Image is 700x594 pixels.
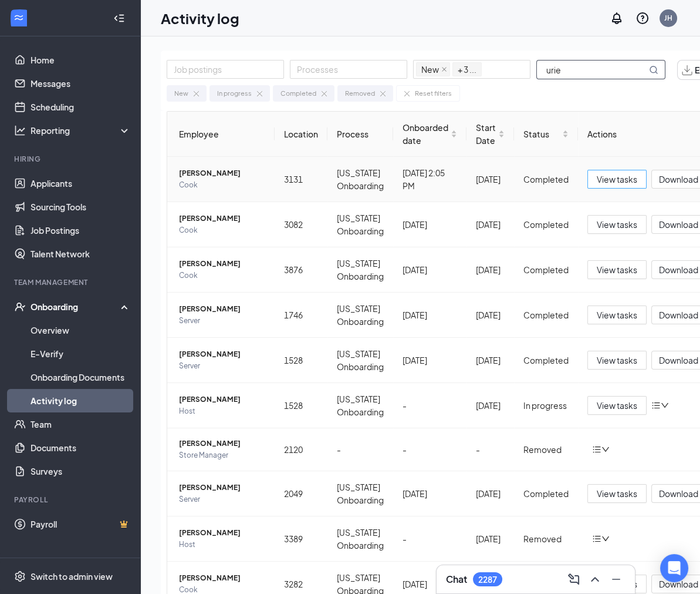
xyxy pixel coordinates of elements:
[31,436,131,459] a: Documents
[514,112,578,157] th: Status
[609,572,623,586] svg: Minimize
[327,202,393,247] td: [US_STATE] Onboarding
[31,172,131,195] a: Applicants
[31,365,131,389] a: Onboarding Documents
[31,412,131,436] a: Team
[179,394,265,405] span: [PERSON_NAME]
[476,308,505,321] div: [DATE]
[587,484,647,503] button: View tasks
[327,293,393,338] td: [US_STATE] Onboarding
[601,535,610,543] span: down
[403,354,457,367] div: [DATE]
[280,88,316,99] div: Completed
[31,301,121,313] div: Onboarding
[567,572,581,586] svg: ComposeMessage
[403,578,457,590] div: [DATE]
[327,112,393,157] th: Process
[476,263,505,276] div: [DATE]
[661,401,669,410] span: down
[31,95,131,119] a: Scheduling
[587,260,647,279] button: View tasks
[597,487,637,500] span: View tasks
[659,309,698,321] span: Download
[31,512,131,536] a: PayrollCrown
[14,495,128,505] div: Payroll
[275,247,327,293] td: 3876
[597,218,637,231] span: View tasks
[179,348,265,360] span: [PERSON_NAME]
[659,219,698,231] span: Download
[161,8,239,28] h1: Activity log
[179,527,265,539] span: [PERSON_NAME]
[179,258,265,270] span: [PERSON_NAME]
[597,173,637,186] span: View tasks
[31,48,131,72] a: Home
[327,516,393,562] td: [US_STATE] Onboarding
[179,213,265,224] span: [PERSON_NAME]
[523,443,569,456] div: Removed
[587,306,647,324] button: View tasks
[610,11,624,25] svg: Notifications
[179,270,265,281] span: Cook
[275,338,327,383] td: 1528
[14,570,26,582] svg: Settings
[174,88,188,99] div: New
[275,157,327,202] td: 3131
[588,572,602,586] svg: ChevronUp
[458,63,476,76] span: + 3 ...
[587,215,647,234] button: View tasks
[327,338,393,383] td: [US_STATE] Onboarding
[523,487,569,500] div: Completed
[179,539,265,551] span: Host
[393,112,466,157] th: Onboarded date
[275,202,327,247] td: 3082
[592,534,601,543] span: bars
[635,11,650,25] svg: QuestionInfo
[275,112,327,157] th: Location
[523,354,569,367] div: Completed
[179,494,265,505] span: Server
[476,173,505,186] div: [DATE]
[586,570,604,589] button: ChevronUp
[476,399,505,412] div: [DATE]
[659,578,698,590] span: Download
[31,125,131,136] div: Reporting
[31,459,131,483] a: Surveys
[31,318,131,342] a: Overview
[466,428,514,471] td: -
[31,72,131,95] a: Messages
[597,354,637,367] span: View tasks
[523,173,569,186] div: Completed
[441,66,447,72] span: close
[179,572,265,584] span: [PERSON_NAME]
[31,195,131,219] a: Sourcing Tools
[327,383,393,428] td: [US_STATE] Onboarding
[179,405,265,417] span: Host
[327,247,393,293] td: [US_STATE] Onboarding
[564,570,583,589] button: ComposeMessage
[659,488,698,500] span: Download
[403,487,457,500] div: [DATE]
[217,88,252,99] div: In progress
[167,112,275,157] th: Employee
[607,570,625,589] button: Minimize
[597,308,637,321] span: View tasks
[476,354,505,367] div: [DATE]
[14,125,26,136] svg: Analysis
[345,88,375,99] div: Removed
[275,383,327,428] td: 1528
[523,399,569,412] div: In progress
[179,224,265,236] span: Cook
[523,263,569,276] div: Completed
[403,399,457,412] div: -
[275,428,327,471] td: 2120
[179,482,265,494] span: [PERSON_NAME]
[113,12,125,24] svg: Collapse
[179,360,265,372] span: Server
[179,179,265,191] span: Cook
[523,308,569,321] div: Completed
[597,263,637,276] span: View tasks
[327,157,393,202] td: [US_STATE] Onboarding
[523,532,569,545] div: Removed
[14,154,128,164] div: Hiring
